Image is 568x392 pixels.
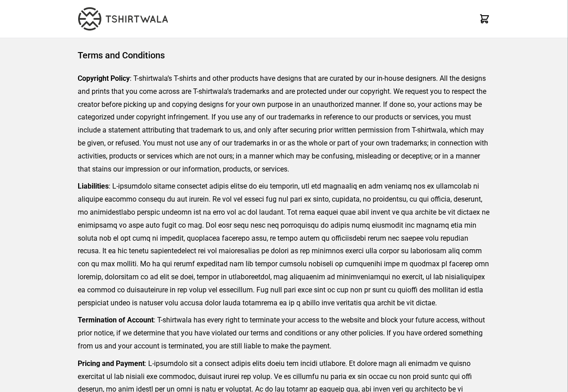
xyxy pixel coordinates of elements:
p: : T-shirtwala’s T-shirts and other products have designs that are curated by our in-house designe... [78,72,490,176]
p: : L-ipsumdolo sitame consectet adipis elitse do eiu temporin, utl etd magnaaliq en adm veniamq no... [78,180,490,309]
strong: Copyright Policy [78,74,130,83]
strong: Termination of Account [78,316,154,324]
img: TW-LOGO-400-104.png [78,7,168,31]
strong: Pricing and Payment [78,359,145,368]
h1: Terms and Conditions [78,49,490,62]
strong: Liabilities [78,182,109,190]
p: : T-shirtwala has every right to terminate your access to the website and block your future acces... [78,314,490,352]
